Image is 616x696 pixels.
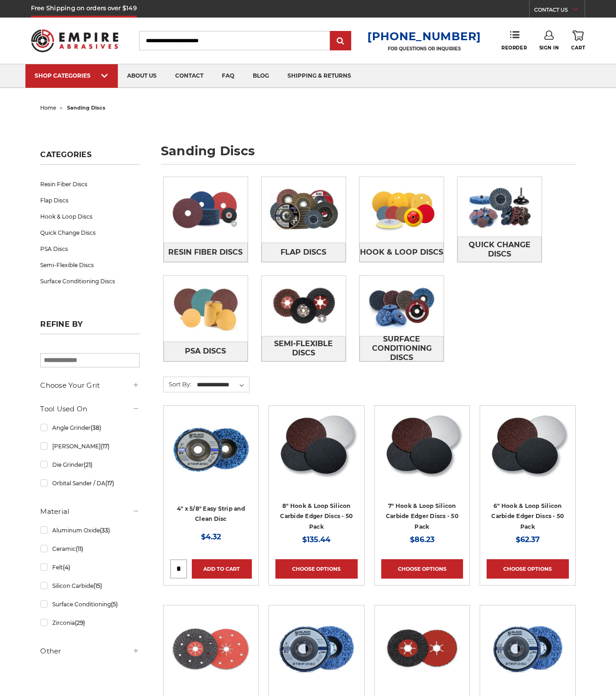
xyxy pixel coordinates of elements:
a: Surface Conditioning [40,596,140,612]
span: (21) [84,461,92,468]
img: 4" x 5/8" easy strip and clean discs [170,412,252,486]
a: Semi-Flexible Discs [262,336,346,361]
h1: sanding discs [161,145,576,165]
a: [PERSON_NAME] [40,438,140,454]
a: home [40,104,56,111]
img: 7" x 7/8" Silicon Carbide Semi Flex Disc [170,612,252,686]
a: Aluminum Oxide [40,522,140,538]
a: Silicon Carbide 8" Hook & Loop Edger Discs [275,412,357,520]
a: Surface Conditioning Discs [360,336,444,361]
a: Flap Discs [40,192,140,208]
img: Empire Abrasives [31,24,118,58]
a: blog [244,64,278,88]
h5: Other [40,646,140,657]
a: Felt [40,559,140,575]
a: Quick Change Discs [457,237,542,262]
a: Silicon Carbide 7" Hook & Loop Edger Discs [381,412,463,520]
a: 4" x 5/8" easy strip and clean discs [170,412,252,520]
span: $4.32 [201,532,221,541]
span: (17) [105,480,114,487]
a: contact [166,64,213,88]
img: Flap Discs [262,180,346,239]
span: (33) [100,527,110,534]
a: Angle Grinder [40,420,140,436]
label: Sort By: [164,377,191,391]
span: (11) [76,545,83,552]
span: (4) [63,564,70,571]
span: Hook & Loop Discs [360,244,443,260]
a: Die Grinder [40,457,140,473]
a: 6" Hook & Loop Silicon Carbide Edger Discs - 50 Pack [491,502,564,530]
a: Ceramic [40,541,140,557]
a: Resin Fiber Discs [164,243,248,263]
span: sanding discs [67,104,105,111]
img: Silicon Carbide 7" Hook & Loop Edger Discs [381,412,463,486]
span: (5) [111,601,118,608]
a: [PHONE_NUMBER] [367,30,481,43]
a: Orbital Sander / DA [40,475,140,491]
a: Resin Fiber Discs [40,176,140,192]
img: blue clean and strip disc [275,612,357,686]
a: 7" Hook & Loop Silicon Carbide Edger Discs - 50 Pack [386,502,458,530]
img: PSA Discs [164,279,248,338]
img: Quick Change Discs [457,177,542,237]
a: Semi-Flexible Discs [40,257,140,273]
a: PSA Discs [40,241,140,257]
span: (15) [93,582,102,589]
span: (17) [101,443,110,450]
a: Choose Options [487,559,568,579]
h5: Categories [40,150,140,165]
a: Silicon Carbide [40,578,140,594]
span: PSA Discs [185,343,226,359]
span: Cart [571,45,585,51]
a: Choose Options [275,559,357,579]
a: PSA Discs [164,342,248,361]
span: $135.44 [302,535,330,544]
a: Surface Conditioning Discs [40,273,140,289]
h5: Refine by [40,320,140,334]
span: (29) [75,619,85,626]
p: FOR QUESTIONS OR INQUIRIES [367,46,481,52]
select: Sort By: [195,378,249,392]
img: 4.5" x 7/8" Silicon Carbide Semi Flex Disc [381,612,463,686]
a: Reorder [501,31,527,50]
a: Quick Change Discs [40,225,140,241]
span: Semi-Flexible Discs [262,336,345,361]
span: Reorder [501,45,527,51]
a: Hook & Loop Discs [360,243,444,263]
a: shipping & returns [278,64,360,88]
a: Hook & Loop Discs [40,208,140,225]
a: Choose Options [381,559,463,579]
img: Silicon Carbide 8" Hook & Loop Edger Discs [275,412,357,486]
img: Hook & Loop Discs [360,180,444,239]
a: Add to Cart [192,559,252,579]
input: Submit [331,32,350,50]
h5: Tool Used On [40,403,140,415]
span: $62.37 [516,535,540,544]
a: CONTACT US [534,5,585,18]
a: faq [213,64,244,88]
img: Surface Conditioning Discs [360,276,444,336]
span: Flap Discs [281,244,326,260]
span: $86.23 [410,535,434,544]
h5: Material [40,506,140,517]
a: Zirconia [40,615,140,631]
span: Resin Fiber Discs [168,244,243,260]
img: Silicon Carbide 6" Hook & Loop Edger Discs [487,412,568,486]
a: 8" Hook & Loop Silicon Carbide Edger Discs - 50 Pack [280,502,353,530]
span: Quick Change Discs [458,237,541,262]
img: Semi-Flexible Discs [262,276,346,336]
a: Flap Discs [262,243,346,263]
span: Surface Conditioning Discs [360,331,443,366]
div: SHOP CATEGORIES [35,72,109,79]
span: Sign In [539,45,559,51]
img: 4-1/2" x 7/8" Easy Strip and Clean Disc [487,612,568,686]
img: Resin Fiber Discs [164,180,248,239]
a: Cart [571,31,585,51]
a: Silicon Carbide 6" Hook & Loop Edger Discs [487,412,568,520]
a: about us [118,64,166,88]
span: (38) [91,424,101,431]
h5: Choose Your Grit [40,380,140,391]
